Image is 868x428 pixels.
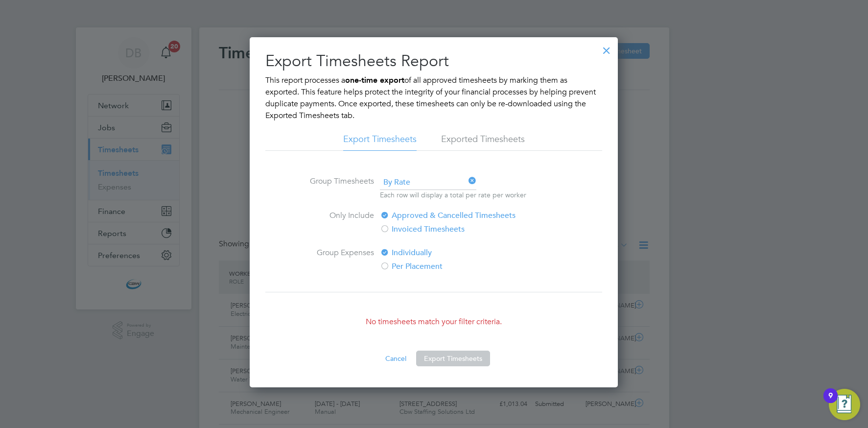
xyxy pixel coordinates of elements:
label: Per Placement [380,261,544,272]
label: Approved & Cancelled Timesheets [380,210,544,221]
label: Only Include [301,210,374,235]
div: 9 [828,396,833,408]
p: This report processes a of all approved timesheets by marking them as exported. This feature help... [265,74,602,121]
button: Export Timesheets [416,351,490,366]
span: By Rate [380,175,476,190]
button: Cancel [377,351,414,366]
p: No timesheets match your filter criteria. [265,316,602,328]
label: Group Expenses [301,247,374,272]
p: Each row will display a total per rate per worker [380,190,526,200]
label: Individually [380,247,544,259]
button: Open Resource Center, 9 new notifications [829,389,860,420]
h2: Export Timesheets Report [265,51,602,71]
li: Export Timesheets [343,133,417,151]
b: one-time export [345,75,404,85]
label: Group Timesheets [301,175,374,198]
label: Invoiced Timesheets [380,223,544,235]
li: Exported Timesheets [441,133,525,151]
